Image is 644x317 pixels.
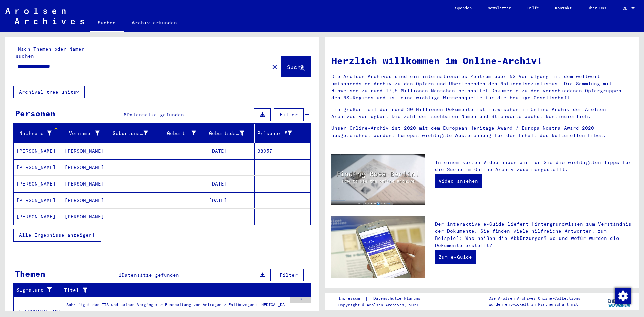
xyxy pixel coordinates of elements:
p: Copyright © Arolsen Archives, 2021 [338,302,428,308]
mat-cell: [PERSON_NAME] [62,159,110,175]
div: Nachname [16,130,52,137]
mat-cell: [PERSON_NAME] [62,209,110,225]
button: Archival tree units [13,86,85,98]
a: Archiv erkunden [124,15,185,31]
span: DE [623,6,630,11]
button: Clear [268,60,281,73]
span: Datensätze gefunden [127,112,184,118]
a: Video ansehen [435,174,482,188]
div: Geburtsdatum [209,130,244,137]
mat-cell: [DATE] [206,143,255,159]
mat-header-cell: Geburtsdatum [206,124,255,143]
mat-header-cell: Prisoner # [255,124,311,143]
div: Prisoner # [257,130,292,137]
img: video.jpg [331,154,425,205]
mat-cell: [PERSON_NAME] [14,176,62,192]
img: eguide.jpg [331,216,425,278]
mat-cell: [DATE] [206,192,255,208]
div: Titel [64,287,294,294]
div: Titel [64,285,303,296]
img: Zustimmung ändern [615,288,631,304]
button: Filter [274,108,304,121]
span: 8 [124,112,127,118]
div: Nachname [16,128,62,139]
h1: Herzlich willkommen im Online-Archiv! [331,54,632,68]
mat-header-cell: Geburt‏ [158,124,207,143]
mat-label: Nach Themen oder Namen suchen [16,46,85,59]
a: Zum e-Guide [435,250,476,264]
div: Geburt‏ [161,130,196,137]
p: Ein großer Teil der rund 30 Millionen Dokumente ist inzwischen im Online-Archiv der Arolsen Archi... [331,106,632,120]
mat-cell: [PERSON_NAME] [14,159,62,175]
div: Geburtsname [113,130,148,137]
mat-cell: [PERSON_NAME] [14,209,62,225]
a: Suchen [90,15,124,32]
mat-cell: [PERSON_NAME] [62,192,110,208]
mat-cell: [DATE] [206,176,255,192]
p: Die Arolsen Archives Online-Collections [489,295,580,301]
div: Prisoner # [257,128,303,139]
div: Zustimmung ändern [614,287,631,304]
p: In einem kurzen Video haben wir für Sie die wichtigsten Tipps für die Suche im Online-Archiv zusa... [435,159,632,173]
span: Suche [287,64,304,70]
mat-icon: close [271,63,279,71]
div: Vorname [65,130,100,137]
p: Die Arolsen Archives sind ein internationales Zentrum über NS-Verfolgung mit dem weltweit umfasse... [331,73,632,101]
div: 8 [290,297,311,303]
span: 1 [119,272,122,278]
span: Alle Ergebnisse anzeigen [19,232,92,238]
div: Geburt‏ [161,128,206,139]
div: Signature [16,285,61,296]
span: Filter [280,112,298,118]
div: | [338,295,428,302]
div: Geburtsdatum [209,128,254,139]
a: Datenschutzerklärung [368,295,428,302]
div: Geburtsname [113,128,158,139]
span: Filter [280,272,298,278]
div: Personen [15,107,55,119]
mat-cell: [PERSON_NAME] [62,143,110,159]
mat-cell: 38957 [255,143,311,159]
mat-cell: [PERSON_NAME] [14,192,62,208]
mat-cell: [PERSON_NAME] [14,143,62,159]
mat-header-cell: Geburtsname [110,124,158,143]
a: Impressum [338,295,365,302]
p: Unser Online-Archiv ist 2020 mit dem European Heritage Award / Europa Nostra Award 2020 ausgezeic... [331,125,632,139]
div: Signature [16,286,53,294]
div: Themen [15,268,45,280]
img: yv_logo.png [607,293,632,310]
mat-header-cell: Vorname [62,124,110,143]
button: Suche [281,56,311,77]
mat-header-cell: Nachname [14,124,62,143]
button: Filter [274,269,304,281]
span: Datensätze gefunden [122,272,179,278]
p: wurden entwickelt in Partnerschaft mit [489,301,580,307]
img: Arolsen_neg.svg [5,8,84,24]
button: Alle Ergebnisse anzeigen [13,229,101,242]
mat-cell: [PERSON_NAME] [62,176,110,192]
p: Der interaktive e-Guide liefert Hintergrundwissen zum Verständnis der Dokumente. Sie finden viele... [435,221,632,249]
div: Vorname [65,128,110,139]
div: Schriftgut des ITS und seiner Vorgänger > Bearbeitung von Anfragen > Fallbezogene [MEDICAL_DATA] ... [66,302,287,311]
